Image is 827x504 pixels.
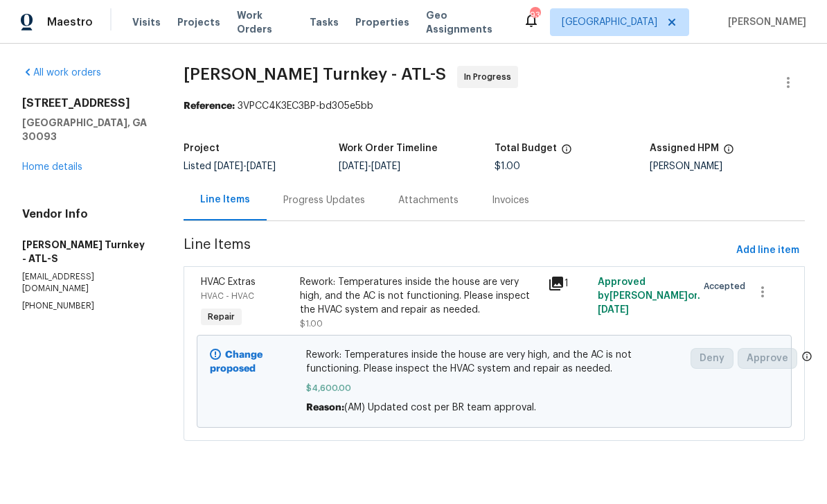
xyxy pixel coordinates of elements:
span: $1.00 [300,320,323,328]
div: Rework: Temperatures inside the house are very high, and the AC is not functioning. Please inspec... [300,275,540,317]
span: Maestro [47,15,93,29]
span: Work Orders [237,8,293,36]
span: Add line item [736,242,799,259]
span: $4,600.00 [306,381,682,395]
p: [EMAIL_ADDRESS][DOMAIN_NAME] [22,271,150,295]
span: [DATE] [214,162,243,171]
b: Change proposed [210,350,263,374]
span: The total cost of line items that have been proposed by Opendoor. This sum includes line items th... [561,144,572,162]
h5: Work Order Timeline [339,144,438,153]
span: Approved by [PERSON_NAME] on [598,277,700,315]
span: Projects [177,15,220,29]
h5: Total Budget [495,144,557,153]
h5: Project [184,144,220,153]
h2: [STREET_ADDRESS] [22,96,150,110]
span: Visits [132,15,161,29]
span: - [339,162,400,171]
span: Geo Assignments [426,8,506,36]
span: Repair [202,310,240,324]
h5: [GEOGRAPHIC_DATA], GA 30093 [22,116,150,144]
span: Listed [184,162,276,171]
span: (AM) Updated cost per BR team approval. [344,403,536,412]
span: Only a market manager or an area construction manager can approve [801,351,812,365]
button: Add line item [731,238,805,263]
a: All work orders [22,68,101,78]
span: The hpm assigned to this work order. [723,144,734,162]
h5: Assigned HPM [650,144,719,153]
span: [DATE] [598,305,629,315]
b: Reference: [184,101,235,111]
div: 3VPCC4K3EC3BP-bd305e5bb [184,99,805,113]
div: [PERSON_NAME] [650,162,805,171]
span: HVAC - HVAC [201,292,254,300]
div: Progress Updates [283,193,365,207]
span: [PERSON_NAME] Turnkey - ATL-S [184,66,446,82]
span: In Progress [464,70,517,84]
div: 1 [548,275,589,292]
div: 93 [530,8,540,22]
button: Deny [691,348,733,369]
span: $1.00 [495,162,520,171]
div: Line Items [200,193,250,207]
span: Tasks [310,17,339,27]
span: - [214,162,276,171]
div: Attachments [398,193,459,207]
span: Accepted [704,279,751,293]
span: [DATE] [247,162,276,171]
span: Rework: Temperatures inside the house are very high, and the AC is not functioning. Please inspec... [306,348,682,376]
span: [PERSON_NAME] [722,15,806,29]
span: HVAC Extras [201,277,256,287]
div: Invoices [492,193,529,207]
span: [DATE] [371,162,400,171]
span: [DATE] [339,162,368,171]
h4: Vendor Info [22,207,150,221]
a: Home details [22,162,82,172]
span: Reason: [306,403,344,412]
p: [PHONE_NUMBER] [22,300,150,312]
span: [GEOGRAPHIC_DATA] [562,15,657,29]
button: Approve [738,348,797,369]
span: Properties [355,15,409,29]
span: Line Items [184,238,731,263]
h5: [PERSON_NAME] Turnkey - ATL-S [22,238,150,266]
